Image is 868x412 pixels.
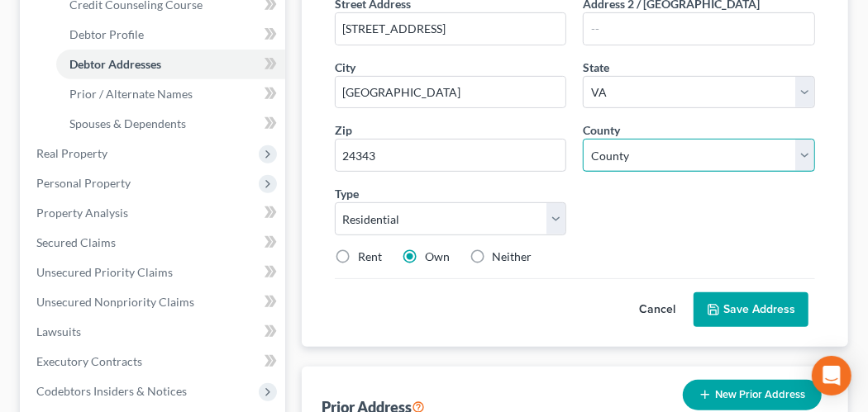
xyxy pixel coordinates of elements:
a: Lawsuits [23,317,285,347]
label: Neither [493,249,532,265]
span: Executory Contracts [36,354,142,368]
a: Spouses & Dependents [56,109,285,139]
span: Lawsuits [36,324,81,339]
a: Property Analysis [23,198,285,228]
input: -- [584,13,814,45]
label: Own [425,249,450,265]
span: Secured Claims [36,235,116,249]
a: Secured Claims [23,228,285,258]
input: Enter city... [336,77,566,108]
button: Save Address [694,292,808,327]
span: Property Analysis [36,206,128,220]
label: Type [335,185,359,202]
span: State [583,60,609,74]
span: Personal Property [36,176,131,190]
input: Enter street address [336,13,566,45]
div: Open Intercom Messenger [812,356,851,395]
label: Rent [358,249,382,265]
a: Prior / Alternate Names [56,79,285,109]
span: County [583,123,620,137]
a: Unsecured Nonpriority Claims [23,287,285,317]
span: Codebtors Insiders & Notices [36,384,187,398]
span: City [335,60,355,74]
a: Debtor Addresses [56,50,285,79]
span: Spouses & Dependents [69,116,186,130]
a: Unsecured Priority Claims [23,258,285,287]
span: Debtor Profile [69,27,144,41]
a: Debtor Profile [56,20,285,50]
input: XXXXX [335,139,567,172]
span: Unsecured Nonpriority Claims [36,295,194,309]
span: Zip [335,123,352,137]
button: Cancel [621,293,694,326]
button: New Prior Address [683,380,822,410]
span: Prior / Alternate Names [69,87,193,101]
span: Debtor Addresses [69,57,161,71]
span: Unsecured Priority Claims [36,265,173,279]
a: Executory Contracts [23,347,285,376]
span: Real Property [36,146,107,160]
